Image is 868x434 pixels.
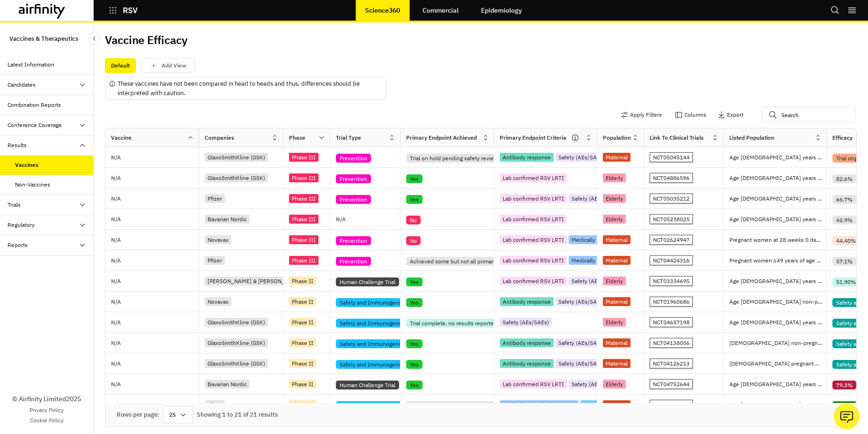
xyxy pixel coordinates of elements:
[729,380,826,389] p: Age [DEMOGRAPHIC_DATA] years old
[336,174,371,183] div: Prevention
[111,196,121,202] p: N/A
[556,297,608,306] div: Safety (AEs/SAEs)
[650,214,693,224] div: NCT05238025
[675,107,706,122] button: Columns
[15,180,50,189] div: Non-Vaccines
[650,360,695,367] a: NCT04126213
[603,134,631,142] div: Population
[30,416,64,425] a: Cookie Policy
[205,235,231,244] div: Novavax
[111,217,121,222] p: N/A
[603,277,626,285] div: Elderly
[336,257,371,266] div: Prevention
[650,257,695,264] a: NCT04424316
[832,257,856,266] div: 57.1%
[365,7,400,14] p: Science360
[205,173,268,182] div: GlaxoSmithKline (GSK)
[111,258,121,263] p: N/A
[205,256,225,265] div: Pfizer
[163,406,193,423] div: 25
[289,359,316,368] div: Phase II
[15,161,38,169] div: Vaccines
[650,379,693,389] div: NCT04752644
[336,360,413,369] div: Safety and Immunogenicity
[111,320,121,325] p: N/A
[832,216,856,224] div: 42.9%
[289,297,316,306] div: Phase II
[650,298,695,305] a: NCT01960686
[650,173,693,183] div: NCT04886596
[603,338,631,347] div: Maternal
[406,154,502,163] div: Trial on hold pending safety review
[7,60,54,69] div: Latest Information
[30,406,64,414] a: Privacy Policy
[118,79,382,97] p: These vaccines have not been compared in head to heads and thus, differences should be interprete...
[650,255,693,265] div: NCT04424316
[603,173,626,182] div: Elderly
[205,380,250,389] div: Bavarian Nordic
[650,338,693,348] div: NCT04138056
[406,216,421,224] div: No
[500,297,554,306] div: Antibody response
[111,134,132,142] div: Vaccine
[406,174,423,183] div: Yes
[406,319,510,328] div: Trial complete, no results reported yet
[111,175,121,181] p: N/A
[500,235,567,244] div: Lab confirmed RSV LRTI
[336,134,361,142] div: Trial Type
[718,107,743,122] button: Export
[336,277,399,286] div: Human Challenge Trial
[289,194,319,203] div: Phase III
[650,174,695,181] a: NCT04886596
[569,194,621,203] div: Safety (AEs/SAEs)
[336,217,346,222] p: N/A
[111,299,121,305] p: N/A
[88,32,100,45] button: Close Sidebar
[556,359,608,368] div: Safety (AEs/SAEs)
[141,58,194,73] button: save changes
[603,235,631,244] div: Maternal
[105,33,187,47] h2: Vaccine Efficacy
[162,62,186,69] p: Add View
[729,297,826,307] p: Age [DEMOGRAPHIC_DATA] non-pregnant women
[289,338,316,347] div: Phase II
[500,318,552,327] div: Safety (AEs/SAEs)
[650,400,693,410] div: NCT04032093
[500,400,579,409] div: Medically attended RSV LTRI
[603,380,626,389] div: Elderly
[832,381,856,389] div: 79.3%
[729,277,826,286] p: Age [DEMOGRAPHIC_DATA] years old
[603,400,631,409] div: Maternal
[406,401,512,410] div: Trial complete, interim results reported
[406,236,421,245] div: No
[336,236,371,245] div: Prevention
[406,195,423,204] div: Yes
[500,359,554,368] div: Antibody response
[650,277,695,284] a: NCT03334695
[205,194,225,203] div: Pfizer
[289,153,319,162] div: Phase III
[569,256,647,265] div: Medically attended RSV LTRI
[105,58,136,73] div: Default
[729,215,826,224] p: Age [DEMOGRAPHIC_DATA] years and older
[111,237,121,243] p: N/A
[205,134,234,142] div: Companies
[500,194,567,203] div: Lab confirmed RSV LRTI
[205,318,268,327] div: GlaxoSmithKline (GSK)
[500,277,567,285] div: Lab confirmed RSV LRTI
[650,317,693,327] div: NCT04657198
[569,380,621,389] div: Safety (AEs/SAEs)
[729,400,826,410] p: Age [DEMOGRAPHIC_DATA] pregnant women between 24 and 36 weeks of gestation on the day of planned ...
[603,215,626,224] div: Elderly
[205,338,268,347] div: GlaxoSmithKline (GSK)
[500,338,554,347] div: Antibody response
[197,410,278,419] div: Showing 1 to 21 of 21 results
[650,236,695,243] a: NCT02624947
[603,359,631,368] div: Maternal
[729,153,826,162] p: Age [DEMOGRAPHIC_DATA] years non-pregnant women
[650,152,693,162] div: NCT05045144
[832,236,860,245] div: 44.40%
[289,134,305,142] div: Phase
[729,173,826,183] p: Age [DEMOGRAPHIC_DATA] years and older
[111,382,121,387] p: N/A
